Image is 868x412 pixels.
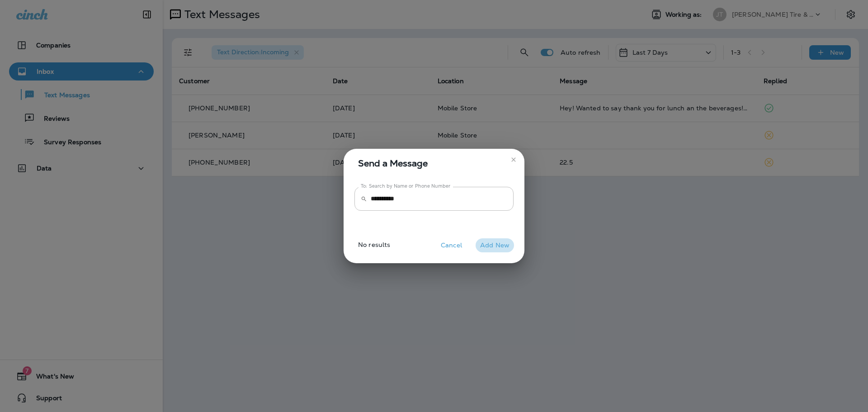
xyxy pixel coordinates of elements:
p: No results [340,241,390,256]
button: Cancel [434,238,468,252]
button: Add New [476,238,514,252]
span: Send a Message [358,156,514,170]
button: close [506,152,521,167]
label: To: Search by Name or Phone Number [361,183,451,189]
